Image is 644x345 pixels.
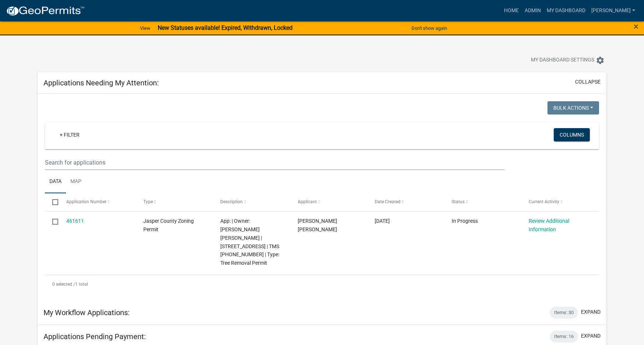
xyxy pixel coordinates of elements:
[409,22,450,34] button: Don't show again
[43,308,130,317] h5: My Workflow Applications:
[66,199,106,204] span: Application Number
[634,21,638,32] span: ×
[452,199,465,204] span: Status
[375,199,400,204] span: Date Created
[596,56,605,65] i: settings
[581,332,601,340] button: expand
[45,193,59,211] datatable-header-cell: Select
[522,4,544,18] a: Admin
[529,218,569,232] a: Review Additional Information
[525,53,610,67] button: My Dashboard Settingssettings
[220,218,279,266] span: App: | Owner: RIVAS JUAN JOSE PENA | 2105 calf pen bay rd | TMS 020-00-03-086 | Type: Tree Remova...
[298,199,317,204] span: Applicant
[501,4,522,18] a: Home
[66,170,86,194] a: Map
[575,78,601,86] button: collapse
[588,4,638,18] a: [PERSON_NAME]
[66,218,84,224] a: 461611
[375,218,390,224] span: 08/09/2025
[522,193,599,211] datatable-header-cell: Current Activity
[45,275,599,293] div: 1 total
[298,218,337,232] span: JUAN JOSE PENA RIVAS
[143,218,194,232] span: Jasper County Zoning Permit
[158,24,293,31] strong: New Statuses available! Expired, Withdrawn, Locked
[54,128,85,141] a: + Filter
[547,101,599,115] button: Bulk Actions
[634,22,638,31] button: Close
[43,78,159,87] h5: Applications Needing My Attention:
[43,332,146,341] h5: Applications Pending Payment:
[550,331,578,342] div: Items: 16
[554,128,590,141] button: Columns
[544,4,588,18] a: My Dashboard
[45,170,66,194] a: Data
[581,308,601,316] button: expand
[143,199,153,204] span: Type
[452,218,478,224] span: In Progress
[38,94,606,301] div: collapse
[213,193,290,211] datatable-header-cell: Description
[531,56,594,65] span: My Dashboard Settings
[136,193,213,211] datatable-header-cell: Type
[45,155,505,170] input: Search for applications
[290,193,367,211] datatable-header-cell: Applicant
[137,22,153,34] a: View
[445,193,522,211] datatable-header-cell: Status
[220,199,243,204] span: Description
[529,199,559,204] span: Current Activity
[550,307,578,318] div: Items: 30
[59,193,136,211] datatable-header-cell: Application Number
[52,282,75,287] span: 0 selected /
[368,193,445,211] datatable-header-cell: Date Created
